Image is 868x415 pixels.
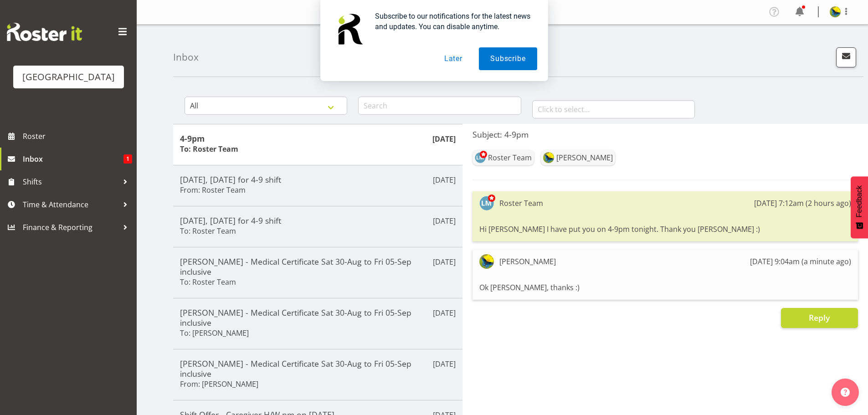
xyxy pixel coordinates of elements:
span: Inbox [23,152,123,166]
p: [DATE] [433,256,456,267]
div: [PERSON_NAME] [499,256,556,267]
img: help-xxl-2.png [841,388,850,397]
img: gemma-hall22491374b5f274993ff8414464fec47f.png [479,254,494,269]
h5: [DATE], [DATE] for 4-9 shift [180,215,456,225]
h5: [PERSON_NAME] - Medical Certificate Sat 30-Aug to Fri 05-Sep inclusive [180,256,456,277]
span: Finance & Reporting [23,220,118,234]
span: Time & Attendance [23,198,118,211]
h6: To: Roster Team [180,277,236,287]
div: [DATE] 9:04am (a minute ago) [750,256,851,267]
input: Search [358,97,521,115]
h6: From: Roster Team [180,185,246,195]
button: Reply [781,308,858,328]
div: Hi [PERSON_NAME] I have put you on 4-9pm tonight. Thank you [PERSON_NAME] :) [479,221,851,237]
button: Feedback - Show survey [851,176,868,238]
p: [DATE] [432,133,456,144]
img: gemma-hall22491374b5f274993ff8414464fec47f.png [543,152,554,163]
h5: [DATE], [DATE] for 4-9 shift [180,174,456,184]
h5: [PERSON_NAME] - Medical Certificate Sat 30-Aug to Fri 05-Sep inclusive [180,307,456,328]
img: lesley-mckenzie127.jpg [475,152,486,163]
img: lesley-mckenzie127.jpg [479,196,494,210]
span: Reply [809,312,830,323]
h6: From: [PERSON_NAME] [180,379,258,389]
span: Feedback [855,185,863,217]
button: Later [433,47,474,70]
div: Roster Team [499,198,543,209]
div: [DATE] 7:12am (2 hours ago) [754,198,851,209]
h5: Subject: 4-9pm [473,129,858,139]
span: Roster [23,129,132,143]
div: [PERSON_NAME] [556,152,613,163]
h6: To: [PERSON_NAME] [180,328,249,338]
h5: 4-9pm [180,133,456,143]
img: notification icon [331,11,368,47]
h6: To: Roster Team [180,144,238,154]
p: [DATE] [433,307,456,318]
p: [DATE] [433,215,456,226]
h6: To: Roster Team [180,226,236,236]
button: Subscribe [479,47,537,70]
h5: [PERSON_NAME] - Medical Certificate Sat 30-Aug to Fri 05-Sep inclusive [180,359,456,379]
p: [DATE] [433,359,456,369]
div: Roster Team [488,152,532,163]
div: Ok [PERSON_NAME], thanks :) [479,280,851,295]
p: [DATE] [433,174,456,185]
input: Click to select... [532,100,695,118]
div: Subscribe to our notifications for the latest news and updates. You can disable anytime. [368,11,537,32]
span: 1 [123,154,132,164]
span: Shifts [23,175,118,189]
